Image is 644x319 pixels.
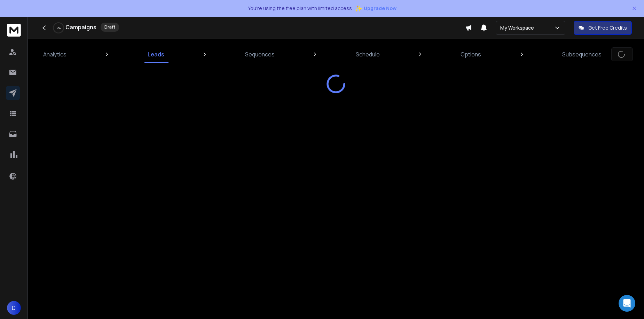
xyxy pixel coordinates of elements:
a: Schedule [352,46,384,63]
p: Get Free Credits [588,24,627,31]
p: 0 % [57,26,61,30]
p: Subsequences [562,50,602,59]
span: ✨ [355,3,362,13]
p: Options [461,50,481,59]
p: Schedule [356,50,380,59]
button: D [7,301,21,315]
h1: Campaigns [65,23,96,31]
p: My Workspace [500,24,537,31]
div: Draft [101,23,119,32]
a: Options [456,46,485,63]
a: Leads [143,46,168,63]
div: Open Intercom Messenger [619,295,635,312]
a: Sequences [241,46,279,63]
span: Upgrade Now [364,5,396,12]
button: ✨Upgrade Now [355,1,396,15]
a: Analytics [39,46,71,63]
a: Subsequences [558,46,606,63]
p: Sequences [245,50,275,59]
p: You're using the free plan with limited access [248,5,352,12]
p: Leads [148,50,164,59]
p: Analytics [43,50,66,59]
button: Get Free Credits [574,21,632,35]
